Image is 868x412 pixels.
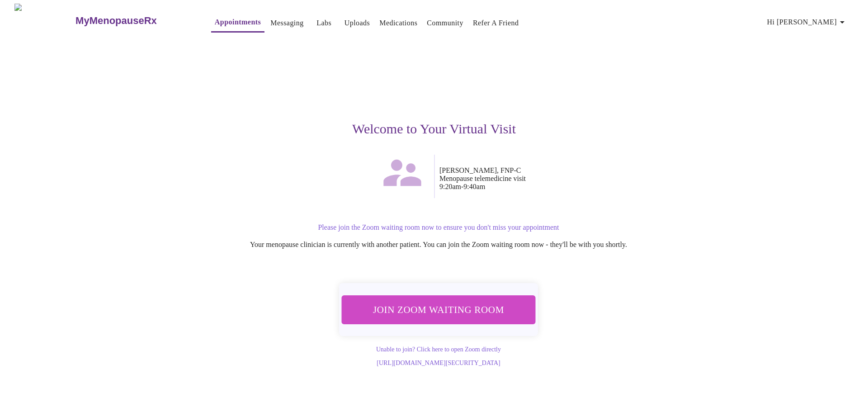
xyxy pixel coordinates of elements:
span: Hi [PERSON_NAME] [767,16,848,28]
button: Messaging [267,14,307,32]
button: Labs [310,14,339,32]
a: Uploads [344,17,370,29]
p: [PERSON_NAME], FNP-C Menopause telemedicine visit 9:20am - 9:40am [439,166,712,191]
button: Hi [PERSON_NAME] [764,13,851,31]
a: [URL][DOMAIN_NAME][SECURITY_DATA] [377,360,500,366]
a: Community [427,17,463,29]
p: Please join the Zoom waiting room now to ensure you don't miss your appointment [165,223,712,232]
a: Medications [379,17,417,29]
a: Labs [316,17,331,29]
h3: MyMenopauseRx [75,15,157,27]
button: Join Zoom Waiting Room [340,295,537,324]
img: MyMenopauseRx Logo [14,4,75,38]
button: Community [423,14,467,32]
button: Medications [376,14,421,32]
p: Your menopause clinician is currently with another patient. You can join the Zoom waiting room no... [165,241,712,249]
button: Refer a Friend [469,14,523,32]
span: Join Zoom Waiting Room [352,301,525,318]
button: Appointments [211,13,264,33]
a: Appointments [215,16,261,28]
a: Messaging [270,17,303,29]
button: Uploads [341,14,374,32]
a: Refer a Friend [473,17,519,29]
a: Unable to join? Click here to open Zoom directly [376,346,501,353]
h3: Welcome to Your Virtual Visit [156,121,712,137]
a: MyMenopauseRx [75,5,193,37]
